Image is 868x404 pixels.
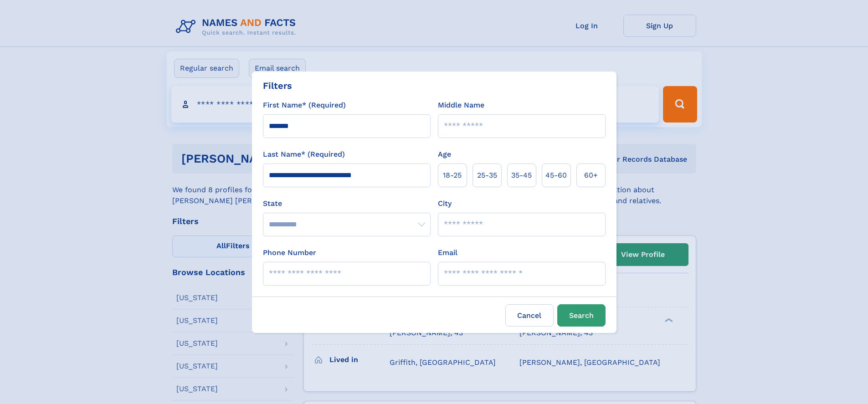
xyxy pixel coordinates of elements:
label: Age [438,149,451,160]
span: 60+ [584,170,598,181]
label: City [438,198,452,209]
label: Cancel [505,304,554,327]
span: 45‑60 [545,170,567,181]
span: 18‑25 [443,170,462,181]
label: Phone Number [263,247,316,258]
label: First Name* (Required) [263,100,346,111]
span: 25‑35 [477,170,497,181]
div: Filters [263,79,292,92]
label: Middle Name [438,100,484,111]
label: Email [438,247,457,258]
label: State [263,198,431,209]
label: Last Name* (Required) [263,149,345,160]
button: Search [557,304,606,327]
span: 35‑45 [511,170,532,181]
